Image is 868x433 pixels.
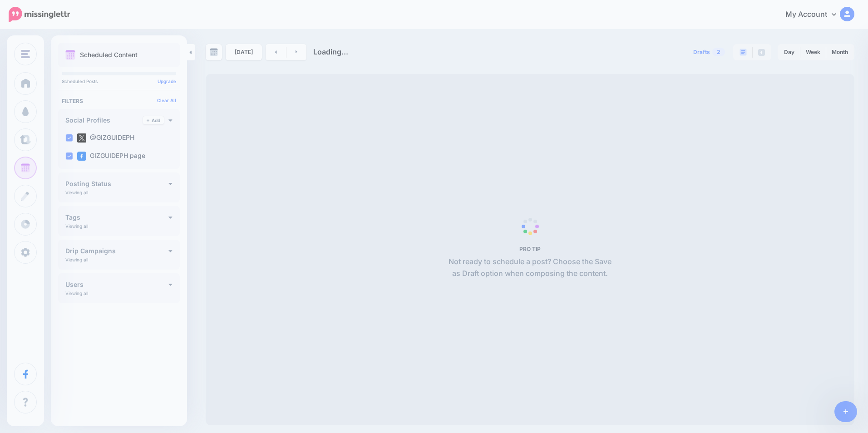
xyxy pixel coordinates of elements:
img: Missinglettr [9,7,70,22]
img: facebook-grey-square.png [758,49,765,56]
p: Viewing all [65,290,88,296]
a: Drafts2 [688,44,730,60]
img: menu.png [21,50,30,58]
p: Scheduled Posts [62,79,176,84]
span: Loading... [313,47,348,56]
label: @GIZGUIDEPH [77,133,134,143]
a: My Account [776,4,854,26]
h4: Posting Status [65,181,168,187]
img: calendar-grey-darker.png [210,48,218,56]
a: Upgrade [158,79,176,84]
span: Drafts [693,49,710,55]
h4: Drip Campaigns [65,248,168,254]
img: twitter-square.png [77,133,86,143]
p: Viewing all [65,223,88,229]
p: Viewing all [65,190,88,195]
h5: PRO TIP [445,246,615,252]
h4: Tags [65,214,168,221]
a: Week [800,45,826,59]
a: Add [143,116,164,124]
h4: Users [65,281,168,288]
a: Month [826,45,853,59]
h4: Social Profiles [65,117,143,123]
p: Scheduled Content [80,52,138,58]
h4: Filters [62,98,176,104]
img: calendar.png [65,50,75,60]
label: GIZGUIDEPH page [77,152,145,161]
p: Viewing all [65,257,88,262]
a: Clear All [157,98,176,103]
p: Not ready to schedule a post? Choose the Save as Draft option when composing the content. [445,256,615,280]
img: facebook-square.png [77,152,86,161]
a: [DATE] [226,44,262,60]
img: paragraph-boxed.png [740,49,747,56]
a: Day [779,45,800,59]
span: 2 [712,48,725,56]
